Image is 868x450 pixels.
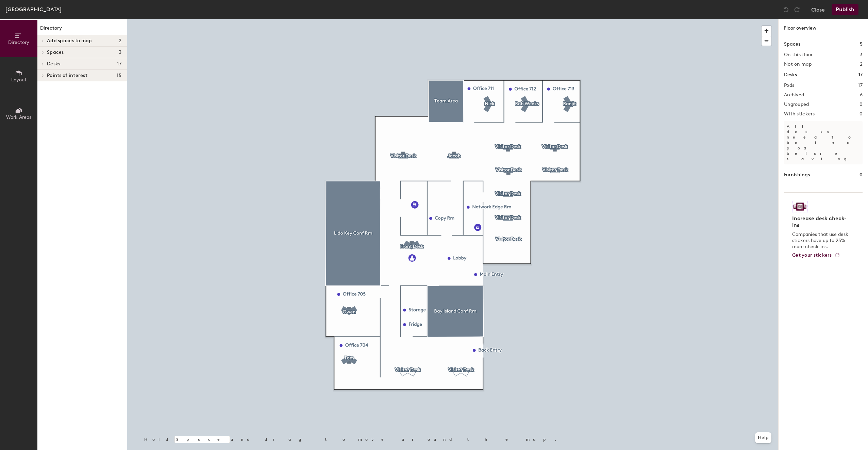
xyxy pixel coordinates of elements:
h2: Pods [784,83,794,88]
span: Spaces [47,50,64,55]
p: Companies that use desk stickers have up to 25% more check-ins. [792,231,850,250]
h4: Increase desk check-ins [792,215,850,229]
h1: 0 [859,171,863,179]
h2: With stickers [784,111,815,117]
span: Points of interest [47,73,87,78]
h1: 5 [860,41,863,48]
div: [GEOGRAPHIC_DATA] [5,5,62,14]
h1: Spaces [784,41,800,48]
h2: Not on map [784,62,812,67]
span: 3 [119,50,121,55]
button: Help [755,432,771,443]
h2: 17 [858,83,863,88]
img: Sticker logo [792,201,808,212]
span: Directory [8,39,29,45]
h1: 17 [858,71,863,79]
span: 15 [117,73,121,78]
span: Get your stickers [792,252,832,258]
h2: Archived [784,92,804,98]
img: Undo [783,6,789,13]
span: Layout [11,77,27,83]
h1: Desks [784,71,797,79]
button: Close [811,4,825,15]
h2: 0 [859,111,863,117]
h1: Floor overview [779,19,868,35]
button: Publish [832,4,858,15]
img: Redo [794,6,800,13]
h2: Ungrouped [784,102,809,107]
span: 2 [119,38,121,44]
h2: 6 [860,92,863,98]
span: 17 [117,61,121,67]
h2: On this floor [784,52,813,58]
h1: Furnishings [784,171,810,179]
a: Get your stickers [792,253,840,258]
h2: 3 [860,52,863,58]
span: Desks [47,61,60,67]
h1: Directory [37,25,127,35]
h2: 0 [859,102,863,107]
span: Add spaces to map [47,38,92,44]
p: All desks need to be in a pod before saving [784,121,863,164]
span: Work Areas [6,114,31,120]
h2: 2 [860,62,863,67]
